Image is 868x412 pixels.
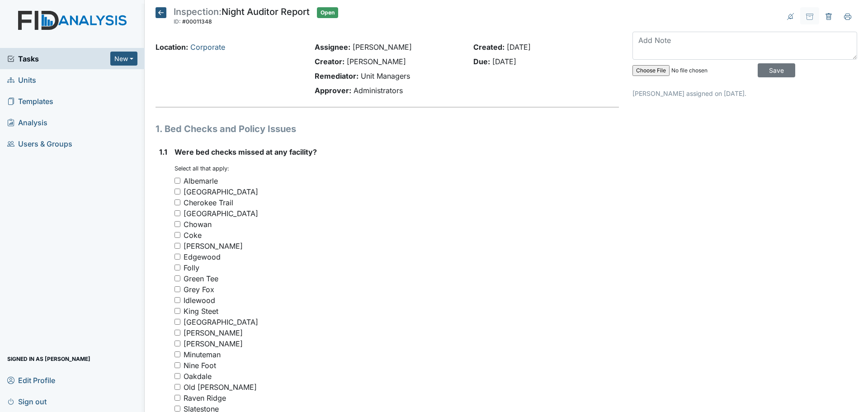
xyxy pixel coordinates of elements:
input: Nine Foot [175,362,180,368]
div: Old [PERSON_NAME] [184,382,257,393]
a: Corporate [190,43,225,52]
div: Nine Foot [184,360,216,371]
div: [GEOGRAPHIC_DATA] [184,317,258,327]
input: [PERSON_NAME] [175,341,180,346]
div: Folly [184,262,199,273]
input: Idlewood [175,297,180,303]
span: [DATE] [507,43,531,52]
small: Select all that apply: [175,165,229,172]
input: [GEOGRAPHIC_DATA] [175,319,180,325]
div: Night Auditor Report [174,7,310,27]
span: #00011348 [182,18,212,25]
span: Unit Managers [361,71,410,81]
input: [PERSON_NAME] [175,243,180,249]
strong: Assignee: [315,43,350,52]
input: [PERSON_NAME] [175,330,180,336]
span: Sign out [7,394,47,408]
span: Templates [7,94,53,108]
a: Tasks [7,53,110,64]
input: Chowan [175,221,180,227]
input: Folly [175,265,180,270]
div: King Steet [184,306,218,317]
span: Units [7,73,36,87]
strong: Created: [473,43,505,52]
input: Oakdale [175,373,180,379]
strong: Creator: [315,57,344,66]
span: [PERSON_NAME] [347,57,406,66]
span: Edit Profile [7,373,55,387]
input: Grey Fox [175,286,180,292]
span: Users & Groups [7,137,72,151]
input: Cherokee Trail [175,199,180,205]
div: Idlewood [184,295,215,306]
span: [PERSON_NAME] [353,43,412,52]
div: Cherokee Trail [184,197,233,208]
div: [PERSON_NAME] [184,327,243,338]
strong: Due: [473,57,490,66]
div: Albemarle [184,175,218,186]
div: Chowan [184,219,212,230]
input: Save [758,63,795,77]
span: ID: [174,18,181,25]
input: Coke [175,232,180,238]
input: [GEOGRAPHIC_DATA] [175,189,180,194]
div: Raven Ridge [184,393,226,403]
div: Grey Fox [184,284,214,295]
span: [DATE] [492,57,516,66]
div: [GEOGRAPHIC_DATA] [184,208,258,219]
input: Raven Ridge [175,395,180,401]
div: [PERSON_NAME] [184,338,243,349]
span: Inspection: [174,6,222,17]
div: Edgewood [184,251,221,262]
input: Slatestone [175,406,180,412]
div: Oakdale [184,371,212,382]
strong: Approver: [315,86,351,95]
div: [GEOGRAPHIC_DATA] [184,186,258,197]
input: Old [PERSON_NAME] [175,384,180,390]
span: Administrators [354,86,403,95]
div: Coke [184,230,202,241]
h1: 1. Bed Checks and Policy Issues [156,122,619,136]
input: Albemarle [175,178,180,184]
strong: Location: [156,43,188,52]
button: New [110,52,137,66]
span: Were bed checks missed at any facility? [175,147,317,156]
input: King Steet [175,308,180,314]
p: [PERSON_NAME] assigned on [DATE]. [632,89,857,98]
input: [GEOGRAPHIC_DATA] [175,210,180,216]
input: Minuteman [175,351,180,357]
strong: Remediator: [315,71,359,81]
span: Signed in as [PERSON_NAME] [7,352,90,366]
input: Green Tee [175,275,180,281]
span: Analysis [7,115,47,129]
div: Green Tee [184,273,218,284]
div: Minuteman [184,349,221,360]
label: 1.1 [159,147,167,157]
span: Open [317,7,338,18]
div: [PERSON_NAME] [184,241,243,251]
input: Edgewood [175,254,180,260]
